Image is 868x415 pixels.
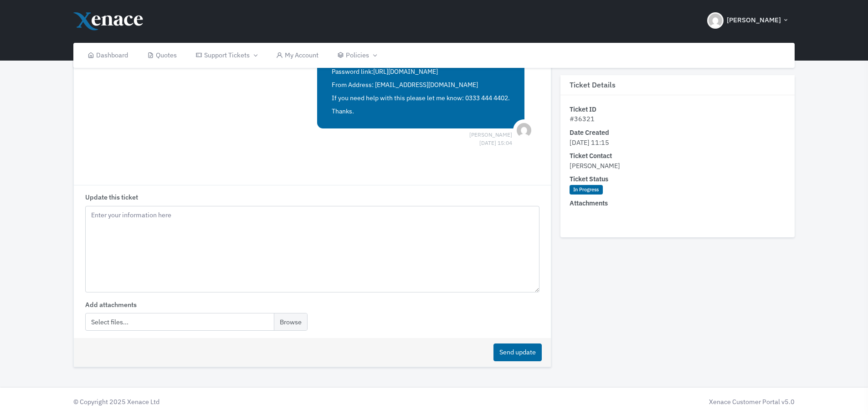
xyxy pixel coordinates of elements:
div: Xenace Customer Portal v5.0 [439,397,795,407]
div: © Copyright 2025 Xenace Ltd [69,397,434,407]
p: From Address: [EMAIL_ADDRESS][DOMAIN_NAME] [332,80,510,90]
a: Support Tickets [186,43,267,68]
span: [PERSON_NAME] [727,15,781,26]
button: [PERSON_NAME] [702,5,795,36]
h3: Ticket Details [560,75,795,95]
span: [PERSON_NAME] [570,161,620,170]
label: Update this ticket [85,192,138,202]
span: [DATE] 11:15 [570,138,609,147]
a: Dashboard [78,43,138,68]
p: Thanks. [332,107,510,116]
img: Header Avatar [707,12,724,29]
dt: Ticket ID [570,104,786,114]
dt: Ticket Contact [570,151,786,161]
button: Send update [493,343,542,361]
span: #36321 [570,115,595,123]
a: Policies [328,43,386,68]
a: Quotes [138,43,186,68]
label: Add attachments [85,300,137,310]
dt: Ticket Status [570,174,786,184]
a: My Account [267,43,328,68]
span: In Progress [570,185,603,195]
dt: Attachments [570,199,786,209]
dt: Date Created [570,128,786,138]
a: [URL][DOMAIN_NAME] [373,67,438,76]
span: [PERSON_NAME] [DATE] 15:04 [469,131,512,139]
p: If you need help with this please let me know: 0333 444 4402. [332,93,510,103]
